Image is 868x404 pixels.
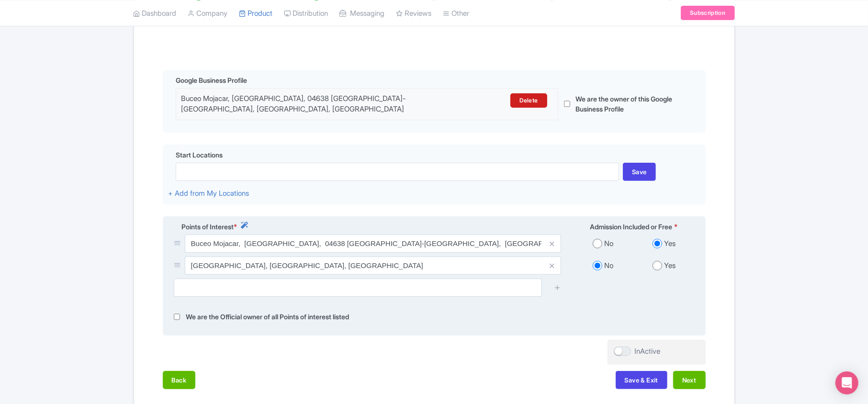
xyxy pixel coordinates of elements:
[681,6,734,20] a: Subscription
[590,222,672,232] span: Admission Included or Free
[673,371,706,389] button: Next
[623,163,656,181] div: Save
[181,93,460,115] div: Buceo Mojacar, [GEOGRAPHIC_DATA], 04638 [GEOGRAPHIC_DATA]-[GEOGRAPHIC_DATA], [GEOGRAPHIC_DATA], [...
[176,75,247,85] span: Google Business Profile
[163,371,196,389] button: Back
[576,94,682,114] label: We are the owner of this Google Business Profile
[635,346,661,357] div: InActive
[168,189,249,198] a: + Add from My Locations
[510,93,547,108] a: Delete
[181,222,234,232] span: Points of Interest
[604,260,613,271] label: No
[186,312,349,323] label: We are the Official owner of all Points of interest listed
[176,150,223,160] span: Start Locations
[835,371,858,394] div: Open Intercom Messenger
[616,371,667,389] button: Save & Exit
[664,238,676,249] label: Yes
[664,260,676,271] label: Yes
[604,238,613,249] label: No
